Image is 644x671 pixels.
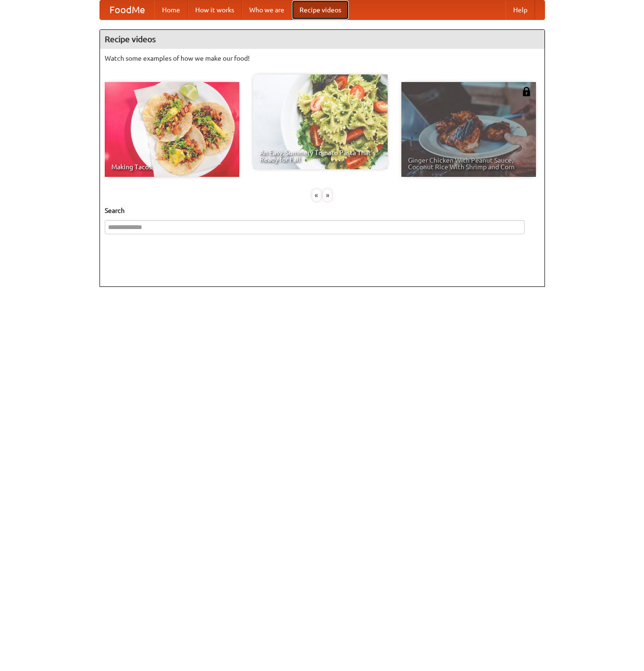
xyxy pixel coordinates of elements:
a: An Easy, Summery Tomato Pasta That's Ready for Fall [253,74,388,169]
div: « [312,189,321,201]
a: Making Tacos [105,82,239,177]
div: » [323,189,332,201]
a: Recipe videos [292,0,349,19]
span: An Easy, Summery Tomato Pasta That's Ready for Fall [260,149,381,163]
p: Watch some examples of how we make our food! [105,54,540,63]
a: FoodMe [100,0,154,19]
a: Who we are [242,0,292,19]
span: Making Tacos [111,164,233,170]
a: How it works [188,0,242,19]
a: Home [154,0,188,19]
img: 483408.png [522,87,531,96]
h5: Search [105,206,540,215]
h4: Recipe videos [100,30,544,49]
a: Help [506,0,535,19]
